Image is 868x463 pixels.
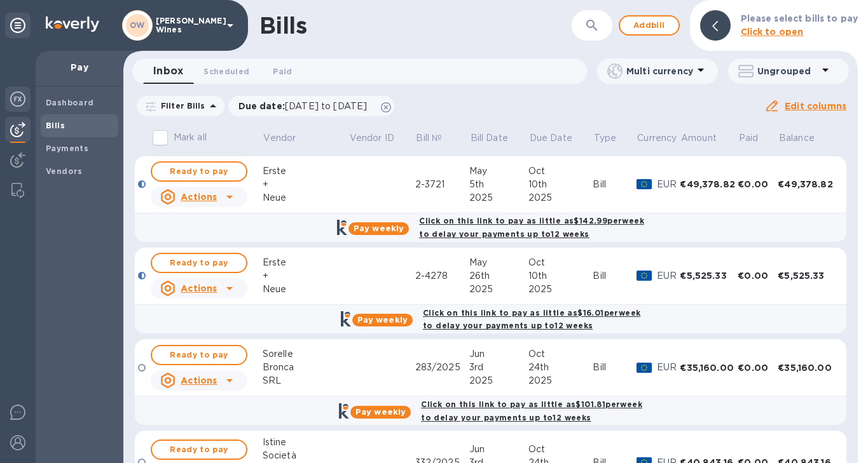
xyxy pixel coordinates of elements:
div: Oct [528,256,593,269]
span: Add bill [630,18,668,33]
img: Logo [46,17,99,32]
p: Bill № [416,131,442,145]
b: Click on this link to pay as little as $101.81 per week to delay your payments up to 12 weeks [421,399,642,422]
p: Type [594,131,617,145]
p: Due Date [530,131,572,145]
b: Click on this link to pay as little as $16.01 per week to delay your payments up to 12 weeks [423,308,640,331]
p: Vendor ID [350,131,394,145]
div: 2025 [528,374,593,387]
u: Edit columns [785,101,846,111]
p: Due date : [238,100,374,112]
span: Scheduled [203,65,249,78]
div: 26th [469,269,528,283]
span: Ready to pay [162,255,236,271]
span: Vendor [263,131,312,145]
p: Filter Bills [156,100,205,111]
div: + [263,178,348,191]
div: Erste [263,164,348,178]
button: Addbill [619,15,680,36]
span: Paid [273,65,292,78]
p: [PERSON_NAME] Wines [156,17,219,34]
div: 3rd [469,361,528,374]
div: Bill [593,269,636,283]
div: Oct [528,443,593,456]
div: Neue [263,283,348,296]
div: €49,378.82 [778,178,836,191]
div: 5th [469,178,528,191]
div: Jun [469,443,528,456]
div: Bronca [263,361,348,374]
b: Bills [46,121,65,130]
div: 2025 [469,191,528,205]
div: Sorelle [263,347,348,361]
span: Amount [681,131,733,145]
h1: Bills [259,12,307,39]
span: Ready to pay [162,347,236,363]
button: Ready to pay [151,440,247,460]
b: Pay weekly [357,315,408,325]
p: Pay [46,61,113,74]
span: Paid [739,131,775,145]
div: 2025 [528,191,593,205]
span: Bill Date [471,131,525,145]
p: Ungrouped [757,65,818,77]
b: OW [130,20,145,30]
p: Mark all [174,131,207,144]
b: Payments [46,144,88,153]
b: Pay weekly [355,407,406,417]
div: Due date:[DATE] to [DATE] [228,96,395,116]
div: €35,160.00 [680,361,738,374]
div: Istine [263,436,348,449]
div: 283/2025 [415,361,469,374]
b: Vendors [46,166,83,176]
div: Jun [469,347,528,361]
p: Balance [779,131,815,145]
u: Actions [181,375,217,386]
b: Dashboard [46,98,94,107]
u: Actions [181,283,217,293]
p: EUR [657,178,680,191]
div: €0.00 [738,269,778,282]
p: EUR [657,361,680,374]
span: Inbox [153,62,183,80]
b: Please select bills to pay [741,13,858,23]
div: €5,525.33 [778,269,836,282]
p: Bill Date [471,131,508,145]
div: 10th [528,178,593,191]
div: 24th [528,361,593,374]
div: 2-4278 [415,269,469,283]
div: + [263,269,348,283]
b: Click on this link to pay as little as $142.99 per week to delay your payments up to 12 weeks [419,216,644,239]
b: Pay weekly [354,224,404,233]
span: Type [594,131,633,145]
div: Neue [263,191,348,205]
div: €0.00 [738,178,778,191]
span: Balance [779,131,831,145]
div: May [469,164,528,178]
div: Unpin categories [5,13,31,38]
p: Amount [681,131,717,145]
div: Oct [528,164,593,178]
span: Bill № [416,131,458,145]
span: Due Date [530,131,589,145]
div: May [469,256,528,269]
span: Ready to pay [162,442,236,457]
div: €0.00 [738,361,778,374]
div: Bill [593,178,636,191]
span: Vendor ID [350,131,411,145]
span: [DATE] to [DATE] [285,101,367,111]
div: €49,378.82 [680,178,738,191]
b: Click to open [741,27,804,37]
button: Ready to pay [151,253,247,273]
div: 10th [528,269,593,283]
div: 2-3721 [415,178,469,191]
div: 2025 [528,283,593,296]
span: Ready to pay [162,164,236,179]
div: Società [263,449,348,462]
u: Actions [181,192,217,202]
div: Oct [528,347,593,361]
p: Currency [637,131,677,145]
p: Multi currency [626,65,693,77]
div: SRL [263,374,348,387]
